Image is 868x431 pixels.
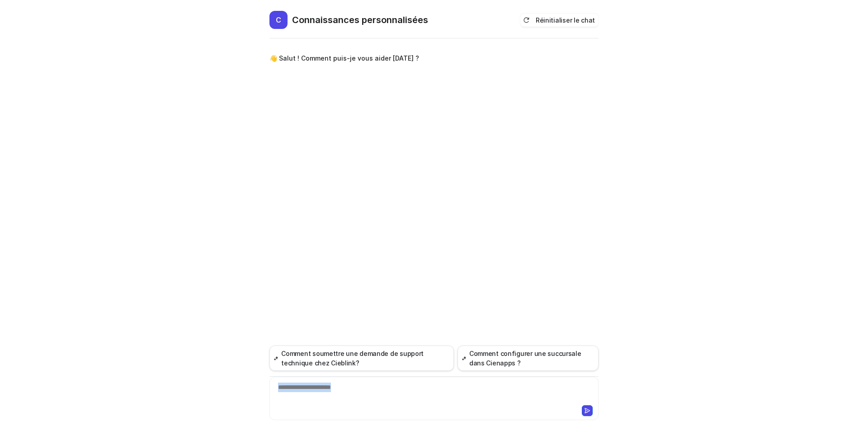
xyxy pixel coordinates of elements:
font: Comment configurer une succursale dans Cienapps ? [469,350,581,367]
button: Réinitialiser le chat [520,14,599,27]
font: C [276,15,281,24]
font: 👋 Salut ! Comment puis-je vous aider [DATE] ? [269,54,419,62]
button: Comment soumettre une demande de support technique chez Cieblink? [269,346,454,371]
font: Connaissances personnalisées [292,14,428,25]
button: Comment configurer une succursale dans Cienapps ? [458,346,599,371]
font: Comment soumettre une demande de support technique chez Cieblink? [281,350,424,367]
font: Réinitialiser le chat [536,16,595,24]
